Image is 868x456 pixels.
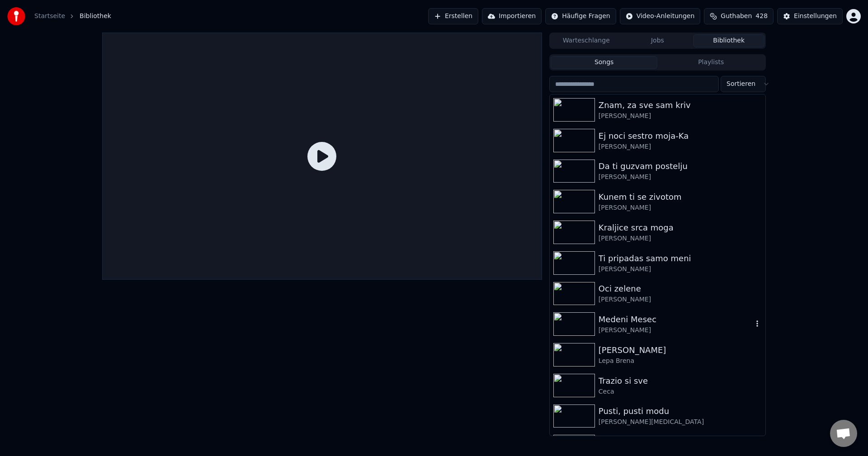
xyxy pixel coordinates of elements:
button: Video-Anleitungen [620,8,701,24]
div: Trazio si sve [599,375,762,387]
div: Ej noci sestro moja-Ka [599,130,762,142]
div: [PERSON_NAME] [599,295,762,304]
div: [PERSON_NAME] [599,112,762,121]
div: Chat öffnen [830,420,857,447]
nav: breadcrumb [34,12,111,21]
span: 428 [755,12,768,21]
div: Ceca [599,387,762,396]
button: Importieren [482,8,542,24]
img: youka [7,7,25,25]
div: Kunem ti se zivotom [599,191,762,203]
a: Startseite [34,12,65,21]
button: Häufige Fragen [545,8,616,24]
div: Kraljice srca moga [599,221,762,234]
div: [PERSON_NAME] [599,265,762,274]
button: Bibliothek [693,34,764,47]
div: Medeni Mesec [599,313,753,326]
button: Einstellungen [777,8,843,24]
span: Sortieren [726,80,755,89]
button: Playlists [657,56,764,69]
div: [PERSON_NAME] [599,173,762,182]
div: [PERSON_NAME] [599,344,762,357]
div: [PERSON_NAME] [599,234,762,243]
div: Einstellungen [794,12,837,21]
div: Ti pripadas samo meni [599,252,762,265]
button: Songs [551,56,658,69]
div: Pusti, pusti modu [599,405,762,418]
div: Znam, za sve sam kriv [599,99,762,112]
div: Da ti guzvam postelju [599,160,762,173]
button: Warteschlange [551,34,622,47]
button: Erstellen [428,8,478,24]
div: [PERSON_NAME][MEDICAL_DATA] [599,418,762,427]
span: Bibliothek [80,12,111,21]
div: [PERSON_NAME] [599,203,762,212]
div: [PERSON_NAME] [599,142,762,151]
div: [PERSON_NAME] [599,326,753,335]
span: Guthaben [721,12,752,21]
button: Jobs [622,34,693,47]
div: Lepa Brena [599,357,762,366]
div: Oci zelene [599,282,762,295]
button: Guthaben428 [704,8,774,24]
